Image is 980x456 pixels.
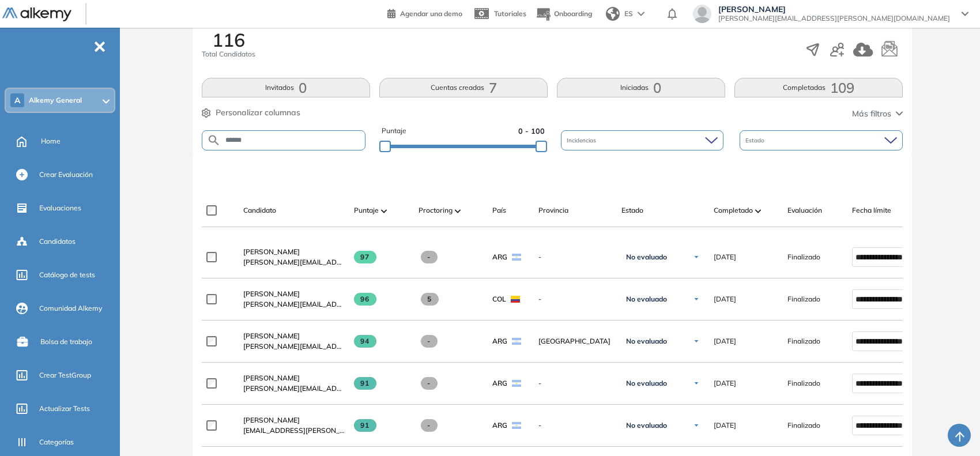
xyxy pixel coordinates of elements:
[243,247,345,257] a: [PERSON_NAME]
[561,130,724,150] div: Incidencias
[626,295,667,304] span: No evaluado
[39,270,95,280] span: Catálogo de tests
[714,420,736,431] span: [DATE]
[693,422,700,429] img: Ícono de flecha
[518,126,545,137] span: 0 - 100
[626,421,667,430] span: No evaluado
[693,380,700,387] img: Ícono de flecha
[243,289,300,298] span: [PERSON_NAME]
[381,209,387,213] img: [missing "en.ARROW_ALT" translation]
[243,373,345,383] a: [PERSON_NAME]
[202,107,300,119] button: Personalizar columnas
[243,425,345,436] span: [EMAIL_ADDRESS][PERSON_NAME][DOMAIN_NAME]
[243,383,345,394] span: [PERSON_NAME][EMAIL_ADDRESS][PERSON_NAME][DOMAIN_NAME]
[787,336,820,346] span: Finalizado
[243,415,345,425] a: [PERSON_NAME]
[714,378,736,389] span: [DATE]
[538,205,568,216] span: Provincia
[492,378,507,389] span: ARG
[626,379,667,388] span: No evaluado
[512,422,521,429] img: ARG
[243,331,345,341] a: [PERSON_NAME]
[492,294,506,304] span: COL
[39,303,102,314] span: Comunidad Alkemy
[243,416,300,424] span: [PERSON_NAME]
[852,108,903,120] button: Más filtros
[787,420,820,431] span: Finalizado
[852,205,891,216] span: Fecha límite
[354,251,376,263] span: 97
[243,289,345,299] a: [PERSON_NAME]
[538,336,612,346] span: [GEOGRAPHIC_DATA]
[512,338,521,345] img: ARG
[492,420,507,431] span: ARG
[39,169,93,180] span: Crear Evaluación
[421,419,438,432] span: -
[39,370,91,380] span: Crear TestGroup
[755,209,761,213] img: [missing "en.ARROW_ALT" translation]
[787,378,820,389] span: Finalizado
[243,331,300,340] span: [PERSON_NAME]
[638,12,644,16] img: arrow
[212,31,245,49] span: 116
[787,294,820,304] span: Finalizado
[626,253,667,262] span: No evaluado
[39,203,81,213] span: Evaluaciones
[243,247,300,256] span: [PERSON_NAME]
[387,6,462,20] a: Agendar una demo
[421,293,439,306] span: 5
[243,257,345,267] span: [PERSON_NAME][EMAIL_ADDRESS][PERSON_NAME][DOMAIN_NAME]
[243,299,345,310] span: [PERSON_NAME][EMAIL_ADDRESS][PERSON_NAME][DOMAIN_NAME]
[787,205,822,216] span: Evaluación
[354,205,379,216] span: Puntaje
[492,336,507,346] span: ARG
[354,335,376,348] span: 94
[606,7,620,21] img: world
[243,205,276,216] span: Candidato
[787,252,820,262] span: Finalizado
[621,205,643,216] span: Estado
[922,401,980,456] iframe: Chat Widget
[734,78,903,97] button: Completadas109
[538,420,612,431] span: -
[354,419,376,432] span: 91
[39,437,74,447] span: Categorías
[41,136,61,146] span: Home
[421,335,438,348] span: -
[14,96,20,105] span: A
[400,9,462,18] span: Agendar una demo
[202,78,370,97] button: Invitados0
[216,107,300,119] span: Personalizar columnas
[718,5,950,14] span: [PERSON_NAME]
[538,378,612,389] span: -
[693,338,700,345] img: Ícono de flecha
[492,205,506,216] span: País
[29,96,82,105] span: Alkemy General
[419,205,453,216] span: Proctoring
[714,205,753,216] span: Completado
[714,294,736,304] span: [DATE]
[512,254,521,261] img: ARG
[852,108,891,120] span: Más filtros
[538,294,612,304] span: -
[354,293,376,306] span: 96
[455,209,461,213] img: [missing "en.ARROW_ALT" translation]
[202,49,255,59] span: Total Candidatos
[243,374,300,382] span: [PERSON_NAME]
[492,252,507,262] span: ARG
[745,136,767,145] span: Estado
[922,401,980,456] div: Widget de chat
[557,78,725,97] button: Iniciadas0
[40,337,92,347] span: Bolsa de trabajo
[2,7,71,22] img: Logo
[421,377,438,390] span: -
[718,14,950,23] span: [PERSON_NAME][EMAIL_ADDRESS][PERSON_NAME][DOMAIN_NAME]
[39,236,76,247] span: Candidatos
[693,296,700,303] img: Ícono de flecha
[536,2,592,27] button: Onboarding
[567,136,598,145] span: Incidencias
[494,9,526,18] span: Tutoriales
[538,252,612,262] span: -
[379,78,548,97] button: Cuentas creadas7
[626,337,667,346] span: No evaluado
